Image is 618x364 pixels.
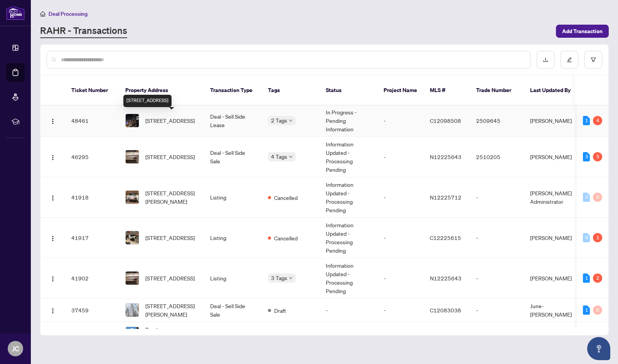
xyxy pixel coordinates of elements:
th: Project Name [377,75,424,106]
div: 1 [593,233,602,242]
span: 2 Tags [271,116,287,125]
td: Listing - Lease [204,322,262,346]
span: Deal Processing [49,10,88,17]
td: Listing [204,258,262,299]
td: - [377,299,424,322]
th: Property Address [119,75,204,106]
button: filter [584,51,602,69]
td: - [470,177,524,218]
th: Tags [262,75,320,106]
td: [PERSON_NAME] [524,137,582,177]
td: In Progress - Pending Information [320,105,377,137]
img: thumbnail-img [126,327,139,340]
span: C12083038 [430,307,461,314]
span: down [289,276,293,280]
button: Logo [47,272,59,284]
span: filter [591,57,596,62]
button: Logo [47,191,59,203]
img: thumbnail-img [126,150,139,163]
div: 3 [583,152,590,161]
button: Logo [47,151,59,163]
span: N12225643 [430,275,461,282]
span: C12225615 [430,234,461,241]
th: Status [320,75,377,106]
span: Add Transaction [562,25,603,37]
span: [STREET_ADDRESS] [145,153,195,161]
td: June-[PERSON_NAME] [524,299,582,322]
td: - [377,137,424,177]
button: edit [561,51,578,69]
img: thumbnail-img [126,191,139,204]
button: Open asap [587,337,610,360]
div: 5 [593,152,602,161]
span: down [289,119,293,122]
img: logo [6,6,25,20]
button: Logo [47,231,59,244]
td: [PERSON_NAME] [524,105,582,137]
div: 1 [583,116,590,125]
span: down [289,155,293,159]
td: [PERSON_NAME] Administrator [524,177,582,218]
td: - [377,258,424,299]
div: 1 [583,305,590,315]
td: Deal - Sell Side Lease [204,105,262,137]
button: Logo [47,304,59,316]
img: thumbnail-img [126,304,139,317]
span: Cancelled [274,234,298,242]
img: Logo [50,154,56,161]
span: download [543,57,548,62]
td: Deal - Sell Side Sale [204,299,262,322]
div: 4 [593,116,602,125]
td: 41902 [65,258,119,299]
th: Trade Number [470,75,524,106]
td: - [470,218,524,258]
span: [STREET_ADDRESS][PERSON_NAME] [145,189,198,206]
img: Logo [50,235,56,242]
div: [STREET_ADDRESS] [123,95,172,107]
td: - [470,299,524,322]
td: - [470,322,524,346]
span: Bsmt-[STREET_ADDRESS] [145,325,198,342]
img: thumbnail-img [126,231,139,244]
td: Listing [204,177,262,218]
td: 37459 [65,299,119,322]
span: Draft [274,306,286,315]
div: 0 [593,305,602,315]
td: - [377,218,424,258]
span: JC [12,343,19,354]
button: Logo [47,114,59,127]
a: RAHR - Transactions [40,24,127,38]
div: 1 [583,273,590,283]
span: Cancelled [274,193,298,202]
img: Logo [50,195,56,201]
span: home [40,11,45,17]
img: Logo [50,308,56,314]
div: 0 [583,233,590,242]
td: Listing [204,218,262,258]
th: MLS # [424,75,470,106]
span: C12098508 [430,117,461,124]
button: download [537,51,554,69]
td: 41917 [65,218,119,258]
td: Information Updated - Processing Pending [320,218,377,258]
span: N12225712 [430,194,461,201]
td: - [377,322,424,346]
img: Logo [50,118,56,124]
span: 3 Tags [271,273,287,282]
th: Transaction Type [204,75,262,106]
button: Logo [47,327,59,340]
td: Deal - Sell Side Sale [204,137,262,177]
th: Ticket Number [65,75,119,106]
span: [STREET_ADDRESS][PERSON_NAME] [145,302,198,319]
td: Information Updated - Processing Pending [320,137,377,177]
div: 2 [593,273,602,283]
button: Add Transaction [556,25,609,38]
td: - [320,299,377,322]
span: [STREET_ADDRESS] [145,274,195,282]
span: N12225643 [430,153,461,160]
img: Logo [50,276,56,282]
span: [STREET_ADDRESS] [145,233,195,242]
img: thumbnail-img [126,114,139,127]
td: - [524,322,582,346]
td: - [377,105,424,137]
